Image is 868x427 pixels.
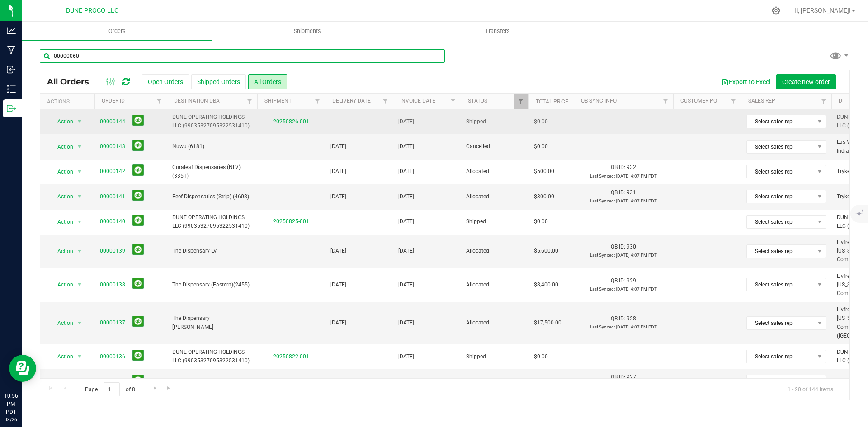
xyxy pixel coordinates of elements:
span: Action [49,141,74,153]
span: 928 [627,315,636,322]
span: [DATE] [398,117,414,126]
span: [DATE] [398,142,414,151]
span: QB ID: [611,189,625,196]
span: Allocated [466,167,523,176]
a: 00000135 [100,377,125,386]
a: Filter [658,94,673,109]
span: Last Synced: [590,198,615,203]
span: [DATE] [398,352,414,361]
button: Open Orders [142,74,189,89]
span: Cancelled [466,142,523,151]
span: Transfers [473,27,522,35]
span: 932 [627,164,636,170]
span: Select sales rep [747,278,814,291]
span: select [74,375,85,388]
span: DUNE PROCO LLC [66,7,118,14]
span: Cookies Strip (5206) [172,377,252,386]
a: Order ID [102,98,125,104]
span: Action [49,165,74,178]
span: $0.00 [534,117,548,126]
span: [DATE] [398,217,414,226]
a: Destination DBA [174,98,220,104]
a: Shipments [212,22,402,41]
span: $17,500.00 [534,319,561,327]
a: 20250822-001 [273,353,309,360]
span: Orders [96,27,138,35]
span: Action [49,375,74,388]
a: Filter [446,94,461,109]
span: [DATE] [330,192,346,201]
a: 00000136 [100,352,125,361]
a: Filter [816,94,831,109]
span: Select sales rep [747,115,814,128]
span: [DATE] [398,319,414,327]
span: $5,600.00 [534,247,558,255]
span: Last Synced: [590,253,615,258]
button: All Orders [248,74,287,89]
span: $8,400.00 [534,281,558,289]
span: DUNE OPERATING HOLDINGS LLC (99035327095322531410) [172,348,252,365]
span: Select sales rep [747,350,814,363]
a: Total Price [536,99,568,105]
span: Allocated [466,192,523,201]
span: Nuwu (6181) [172,142,252,151]
span: Shipped [466,217,523,226]
span: DUNE OPERATING HOLDINGS LLC (99035327095322531410) [172,213,252,230]
span: The Dispensary LV [172,247,252,255]
a: 20250825-001 [273,218,309,225]
span: Action [49,278,74,291]
span: select [74,141,85,153]
span: 931 [627,189,636,196]
inline-svg: Inbound [7,65,16,74]
a: Filter [726,94,741,109]
span: QB ID: [611,277,625,284]
div: Manage settings [770,6,782,15]
inline-svg: Manufacturing [7,46,16,55]
button: Create new order [776,74,836,89]
span: Select sales rep [747,375,814,388]
span: $0.00 [534,217,548,226]
span: [DATE] [398,247,414,255]
span: Action [49,216,74,228]
a: Filter [514,94,528,109]
a: 00000137 [100,319,125,327]
span: DUNE OPERATING HOLDINGS LLC (99035327095322531410) [172,113,252,130]
button: Shipped Orders [191,74,246,89]
span: Select sales rep [747,216,814,228]
a: Orders [22,22,212,41]
span: select [74,190,85,203]
span: All Orders [47,77,98,87]
span: Shipments [282,27,333,35]
span: Action [49,115,74,128]
span: [DATE] [330,167,346,176]
span: Select sales rep [747,190,814,203]
span: Action [49,317,74,329]
span: $300.00 [534,192,554,201]
a: Go to the last page [163,382,176,394]
span: Create new order [782,78,830,85]
a: 20250826-001 [273,118,309,125]
span: select [74,115,85,128]
span: QB ID: [611,315,625,322]
span: Reef Dispensaries (Strip) (4608) [172,192,252,201]
span: Action [49,350,74,363]
a: Filter [378,94,393,109]
span: [DATE] 4:07 PM PDT [616,253,657,258]
span: [DATE] [398,167,414,176]
button: Export to Excel [716,74,776,89]
span: [DATE] 4:07 PM PDT [616,174,657,178]
span: [DATE] [330,281,346,289]
div: Actions [47,99,91,105]
span: Page of 8 [77,382,142,396]
a: Filter [310,94,325,109]
span: Hi, [PERSON_NAME]! [792,7,851,14]
span: Select sales rep [747,317,814,329]
span: Action [49,190,74,203]
span: [DATE] [330,377,346,386]
a: Filter [152,94,167,109]
span: Last Synced: [590,286,615,291]
span: select [74,317,85,329]
span: 1 - 20 of 144 items [780,382,840,396]
span: Select sales rep [747,141,814,153]
span: Allocated [466,247,523,255]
